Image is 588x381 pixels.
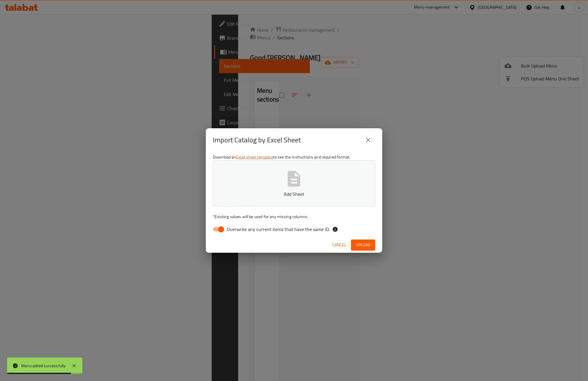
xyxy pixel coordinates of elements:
div: Download an to see the instructions and required format. [206,152,382,237]
p: Add Sheet [222,191,366,198]
button: Add Sheet [213,160,375,207]
h2: Import Catalog by Excel Sheet [213,135,301,145]
span: Cancel [332,241,346,249]
button: Cancel [330,240,349,250]
button: close [361,133,375,147]
span: Overwrite any current items that have the same ID. [227,226,330,233]
span: Upload [356,241,370,249]
p: Existing values will be used for any missing columns. [213,214,375,220]
div: Menu added successfully [21,363,66,369]
svg: If the overwrite option isn't selected, then the items that match an existing ID will be ignored ... [332,226,338,232]
a: Excel sheet template [236,153,273,161]
button: Upload [351,240,375,250]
